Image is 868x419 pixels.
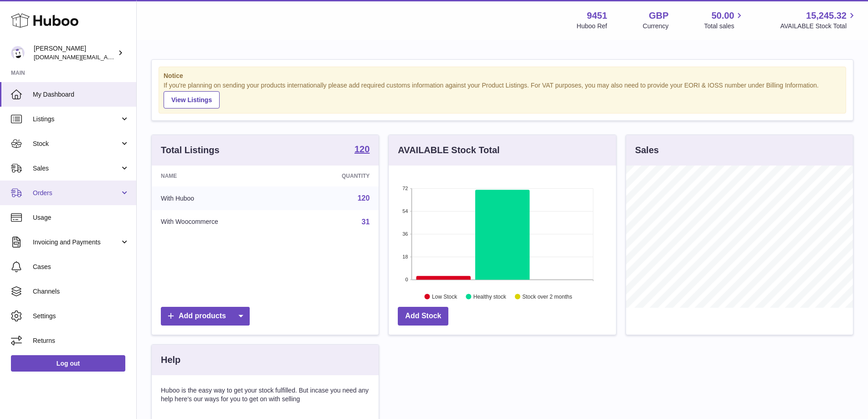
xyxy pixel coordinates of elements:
[704,10,745,31] a: 50.00 Total sales
[152,210,293,234] td: With Woocommerce
[362,218,370,226] a: 31
[161,386,370,403] p: Huboo is the easy way to get your stock fulfilled. But incase you need any help here's our ways f...
[152,166,293,186] th: Name
[33,213,129,222] span: Usage
[432,293,457,300] text: Low Stock
[164,72,841,80] strong: Notice
[780,10,857,31] a: 15,245.32 AVAILABLE Stock Total
[403,186,408,191] text: 72
[354,145,370,154] strong: 120
[33,287,129,296] span: Channels
[11,355,125,372] a: Log out
[164,91,220,109] a: View Listings
[635,144,659,156] h3: Sales
[398,144,499,156] h3: AVAILABLE Stock Total
[33,238,120,247] span: Invoicing and Payments
[33,336,129,345] span: Returns
[577,22,607,31] div: Huboo Ref
[711,10,734,22] span: 50.00
[354,145,370,155] a: 120
[34,44,116,62] div: [PERSON_NAME]
[523,293,572,300] text: Stock over 2 months
[293,166,379,186] th: Quantity
[33,90,129,99] span: My Dashboard
[164,81,841,109] div: If you're planning on sending your products internationally please add required customs informati...
[806,10,847,22] span: 15,245.32
[161,307,250,326] a: Add products
[403,254,408,259] text: 18
[704,22,745,31] span: Total sales
[358,194,370,202] a: 120
[587,10,607,22] strong: 9451
[161,354,180,366] h3: Help
[161,144,220,156] h3: Total Listings
[398,307,448,326] a: Add Stock
[33,164,120,173] span: Sales
[403,208,408,214] text: 54
[643,22,669,31] div: Currency
[33,115,120,124] span: Listings
[33,140,120,148] span: Stock
[33,263,129,271] span: Cases
[403,231,408,237] text: 36
[152,186,293,210] td: With Huboo
[649,10,668,22] strong: GBP
[34,53,181,61] span: [DOMAIN_NAME][EMAIL_ADDRESS][DOMAIN_NAME]
[33,189,120,197] span: Orders
[780,22,857,31] span: AVAILABLE Stock Total
[33,312,129,321] span: Settings
[473,293,507,300] text: Healthy stock
[11,46,25,60] img: amir.ch@gmail.com
[406,277,408,282] text: 0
